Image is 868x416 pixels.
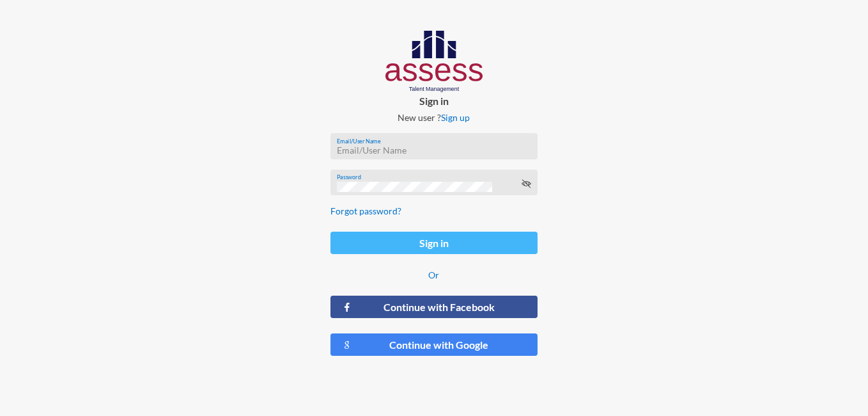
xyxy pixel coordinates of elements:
p: New user ? [320,112,548,123]
img: AssessLogoo.svg [385,31,483,92]
button: Sign in [330,232,538,254]
button: Continue with Google [330,333,538,356]
p: Or [330,269,538,280]
a: Sign up [441,112,470,123]
input: Email/User Name [337,145,531,156]
p: Sign in [320,95,548,107]
a: Forgot password? [330,205,401,216]
button: Continue with Facebook [330,296,538,318]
